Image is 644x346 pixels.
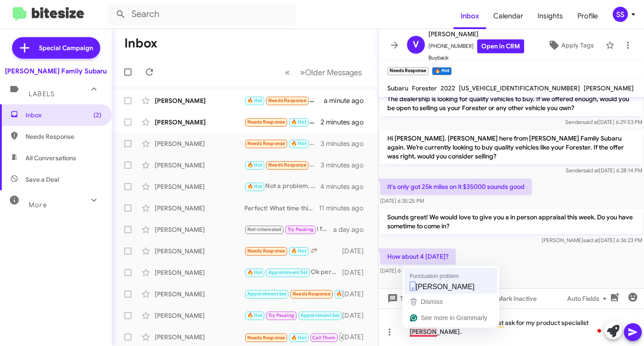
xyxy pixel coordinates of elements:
span: [PHONE_NUMBER] [428,39,524,53]
div: How about 4 [DATE]? [244,138,321,149]
small: Needs Response [387,67,428,75]
span: Buyback [428,53,524,62]
span: » [300,67,305,78]
span: [PERSON_NAME] [DATE] 6:36:23 PM [542,237,642,243]
span: 🔥 Hot [247,162,263,168]
span: 🔥 Hot [247,269,263,275]
button: Mark Inactive [479,290,544,307]
div: [PERSON_NAME] [155,247,244,256]
div: [PERSON_NAME] [155,139,244,148]
div: Perfect! What time this week works best for you? [244,204,319,213]
div: [DATE] [342,333,371,342]
button: Templates [378,290,437,307]
div: Ok perfect! When you arrive, please ask for [PERSON_NAME] when you arrive! [244,267,342,278]
span: Appointment Set [268,269,308,275]
nav: Page navigation example [280,63,367,81]
button: Next [295,63,367,81]
span: Apply Tags [561,37,594,53]
span: Needs Response [292,291,330,297]
span: Inbox [453,3,486,29]
span: Forester [412,84,437,92]
div: [PERSON_NAME] [155,96,244,105]
span: Labels [29,90,55,98]
span: said at [583,119,598,125]
div: [PERSON_NAME] [155,290,244,299]
span: Mark Inactive [497,290,537,307]
span: More [29,201,47,209]
div: [PERSON_NAME] [155,161,244,170]
span: V [413,38,419,52]
div: [PERSON_NAME] [155,333,244,342]
span: Try Pausing [288,226,314,232]
input: Search [108,4,296,25]
span: Auto Fields [567,290,610,307]
p: It's only got 25k miles on it $35000 sounds good [380,179,532,195]
span: 2022 [441,84,455,92]
div: [DATE] [342,247,371,256]
div: a day ago [333,225,371,234]
p: Hi [PERSON_NAME]. [PERSON_NAME] here from [PERSON_NAME] Family Subaru again. We’re currently look... [380,130,642,164]
div: 4 minutes ago [320,182,371,191]
span: Save a Deal [25,175,59,184]
a: Profile [570,3,605,29]
span: Needs Response [247,119,285,125]
span: Sender [DATE] 6:29:53 PM [565,119,642,125]
div: Not a problem. We can give you a call to discuss this more [DATE] [244,181,320,192]
h1: Inbox [124,36,157,51]
a: Insights [530,3,570,29]
span: Inbox [25,111,102,120]
span: 🔥 Hot [291,248,306,254]
span: 🔥 Hot [291,119,306,125]
div: To enrich screen reader interactions, please activate Accessibility in Grammarly extension settings [378,308,644,346]
button: Previous [280,63,295,81]
span: Appointment Set [247,291,287,297]
span: All Conversations [25,154,76,162]
div: 我10月份要回国一趟！所以车子我要回来以后才有可能买！ [244,289,342,299]
span: [US_VEHICLE_IDENTIFICATION_NUMBER] [459,84,580,92]
span: 🔥 Hot [291,141,306,146]
div: 11 minutes ago [319,204,371,213]
a: Special Campaign [12,37,100,59]
small: 🔥 Hot [432,67,451,75]
div: [PERSON_NAME] [155,225,244,234]
div: 🫱🏻‍🫲🏿 [244,246,342,256]
span: Needs Response [268,98,306,103]
span: Special Campaign [39,43,93,52]
span: (2) [93,111,102,120]
span: Appointment Set [301,312,340,318]
div: Sure that'll be great [244,117,321,127]
span: 🔥 Hot [247,98,263,103]
span: Needs Response [247,248,285,254]
span: [PERSON_NAME] [584,84,634,92]
button: Auto Fields [560,290,617,307]
span: 🔥 Hot [336,291,352,297]
span: Templates [386,290,430,307]
div: Liked “Sounds good i will have my product specialist give you a call between those hours” [244,160,321,170]
span: 🔥 Hot [247,184,263,189]
span: 🔥 Hot [247,312,263,318]
button: Apply Tags [540,37,601,53]
div: 2 minutes ago [321,118,371,127]
span: Try Pausing [268,312,294,318]
div: No problem at all! Just let us know when you're on your way, and we'll be ready for you. Safe tra... [244,310,342,320]
div: [PERSON_NAME] Family Subaru [5,67,107,76]
div: ​👍​ to “ Gotcha. We can always appraise it over the phone ” [244,95,324,106]
div: [PERSON_NAME] [155,182,244,191]
span: said at [583,167,599,174]
span: Needs Response [268,162,306,168]
div: a minute ago [324,96,371,105]
div: [DATE] [342,311,371,320]
span: Needs Response [247,335,285,341]
div: [DATE] [342,290,371,299]
span: Needs Response [247,141,285,146]
p: How about 4 [DATE]? [380,248,456,265]
span: [PERSON_NAME] [428,29,524,39]
span: Sender [DATE] 6:28:14 PM [566,167,642,174]
span: [DATE] 6:38:08 PM [380,267,425,274]
div: 3 minutes ago [321,139,371,148]
a: Calendar [486,3,530,29]
div: SS [613,7,628,22]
